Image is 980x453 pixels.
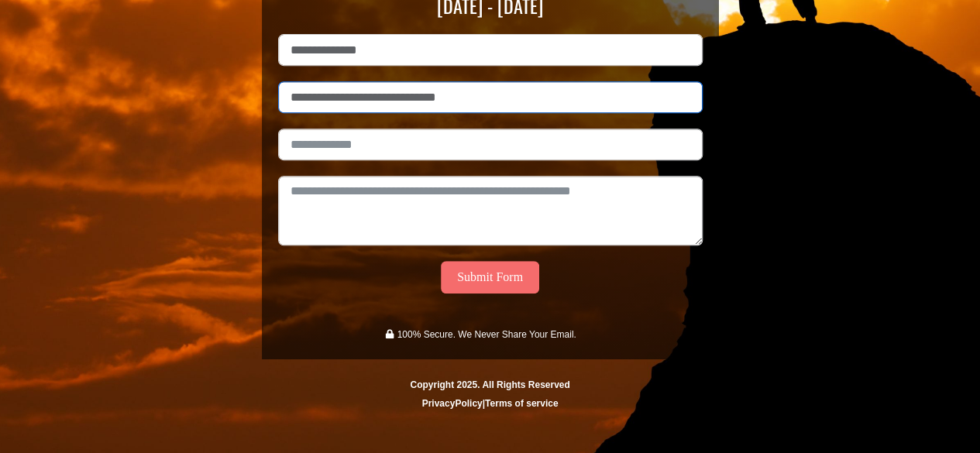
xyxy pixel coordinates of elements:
[485,398,559,409] a: Terms of service
[397,325,576,344] p: 100% Secure. We Never Share Your Email.
[441,261,539,293] button: Submit Form
[422,398,559,409] strong: |
[422,398,483,409] a: PrivacyPolicy
[410,379,569,390] span: Copyright 2025. All Rights Reserved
